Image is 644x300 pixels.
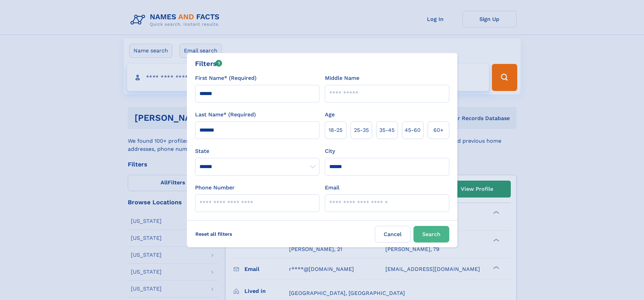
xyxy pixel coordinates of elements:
[325,184,339,192] label: Email
[195,111,256,119] label: Last Name* (Required)
[325,111,335,119] label: Age
[329,126,342,134] span: 18‑25
[433,126,444,134] span: 60+
[375,226,411,243] label: Cancel
[325,74,359,82] label: Middle Name
[195,59,222,69] div: Filters
[379,126,395,134] span: 35‑45
[405,126,421,134] span: 45‑60
[195,147,319,155] label: State
[413,226,449,243] button: Search
[195,184,235,192] label: Phone Number
[191,226,237,242] label: Reset all filters
[195,74,257,82] label: First Name* (Required)
[354,126,369,134] span: 25‑35
[325,147,335,155] label: City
